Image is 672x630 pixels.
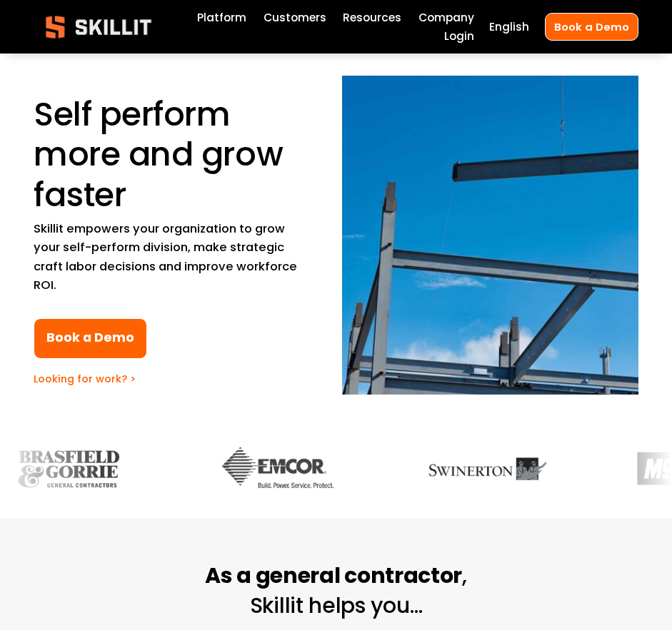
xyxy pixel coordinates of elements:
div: language picker [489,17,529,36]
img: Skillit [34,6,164,49]
a: Book a Demo [34,318,147,359]
a: Book a Demo [545,13,638,40]
span: , Skillit helps you… [205,560,467,621]
a: Platform [197,8,246,26]
span: Resources [343,9,401,26]
a: Customers [264,8,326,26]
span: English [489,19,529,35]
a: Login [444,27,474,46]
a: Looking for work? > [34,372,136,386]
a: folder dropdown [343,8,401,26]
p: Skillit empowers your organization to grow your self-perform division, make strategic craft labor... [34,220,304,295]
strong: As a general contractor [205,559,462,596]
span: Self perform more and grow faster [34,91,291,218]
a: Company [418,8,474,26]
